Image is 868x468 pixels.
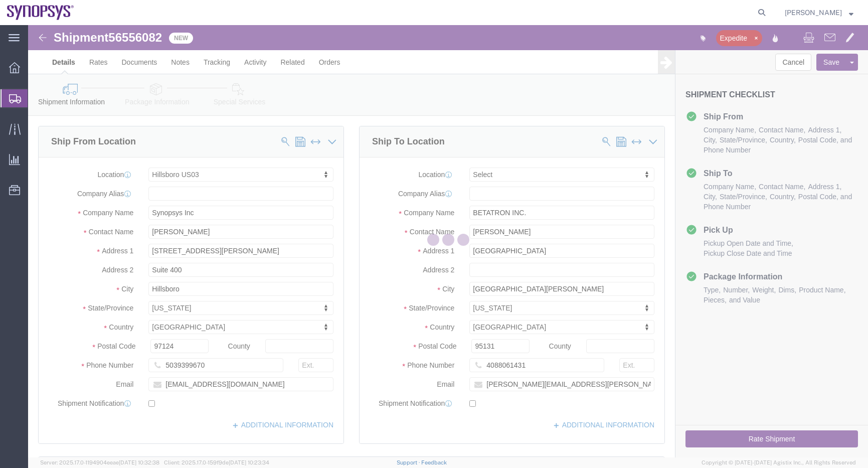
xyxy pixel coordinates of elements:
[421,459,447,465] a: Feedback
[397,459,422,465] a: Support
[7,5,74,20] img: logo
[784,7,854,19] button: [PERSON_NAME]
[785,7,842,18] span: Eric Beilstein
[702,458,856,467] span: Copyright © [DATE]-[DATE] Agistix Inc., All Rights Reserved
[229,459,269,465] span: [DATE] 10:23:34
[164,459,269,465] span: Client: 2025.17.0-159f9de
[40,459,159,465] span: Server: 2025.17.0-1194904eeae
[119,459,159,465] span: [DATE] 10:32:38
